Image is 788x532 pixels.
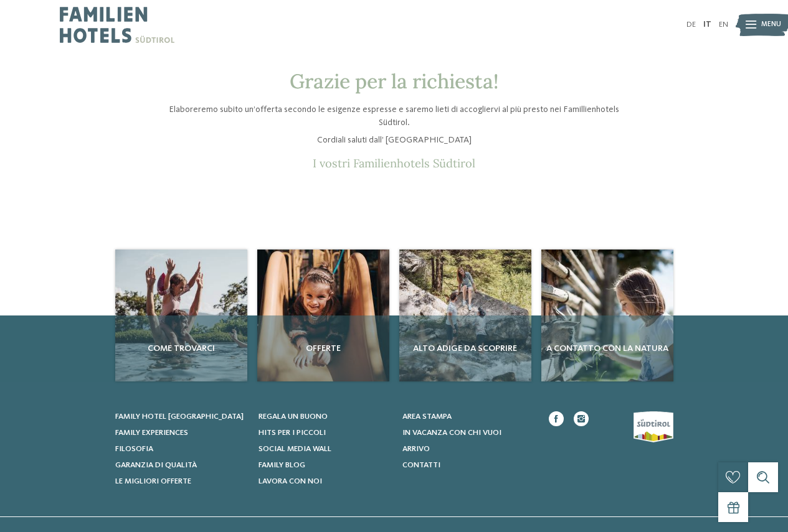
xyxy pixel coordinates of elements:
span: Area stampa [402,413,452,421]
span: Hits per i piccoli [259,429,326,437]
img: Richiesta [541,250,673,381]
span: Social Media Wall [259,445,331,453]
span: Lavora con noi [259,477,322,485]
a: Social Media Wall [259,444,390,455]
a: Regala un buono [259,411,390,422]
img: Richiesta [115,250,247,381]
a: Garanzia di qualità [115,460,247,471]
a: Hits per i piccoli [259,427,390,439]
a: Area stampa [402,411,534,422]
span: Filosofia [115,445,153,453]
p: Elaboreremo subito un’offerta secondo le esigenze espresse e saremo lieti di accogliervi al più p... [158,103,631,128]
a: DE [686,21,696,29]
span: Family hotel [GEOGRAPHIC_DATA] [115,413,244,421]
span: Menu [761,20,781,30]
span: In vacanza con chi vuoi [402,429,501,437]
span: Offerte [262,342,384,355]
a: In vacanza con chi vuoi [402,427,534,439]
a: Lavora con noi [259,476,390,487]
a: Filosofia [115,444,247,455]
p: I vostri Familienhotels Südtirol [158,156,631,170]
a: Richiesta Come trovarci [115,250,247,381]
span: Family experiences [115,429,188,437]
a: Contatti [402,460,534,471]
span: A contatto con la natura [546,342,668,355]
span: Come trovarci [120,342,242,355]
a: Arrivo [402,444,534,455]
a: Family Blog [259,460,390,471]
span: Regala un buono [259,413,328,421]
span: Garanzia di qualità [115,461,197,469]
span: Le migliori offerte [115,477,191,485]
a: Richiesta Alto Adige da scoprire [399,250,531,381]
span: Family Blog [259,461,305,469]
a: EN [719,21,728,29]
img: Richiesta [257,250,389,381]
a: Le migliori offerte [115,476,247,487]
a: Family experiences [115,427,247,439]
a: Richiesta A contatto con la natura [541,250,673,381]
span: Alto Adige da scoprire [404,342,526,355]
span: Contatti [402,461,440,469]
a: Family hotel [GEOGRAPHIC_DATA] [115,411,247,422]
a: Richiesta Offerte [257,250,389,381]
span: Arrivo [402,445,430,453]
img: Richiesta [399,250,531,381]
p: Cordiali saluti dall’ [GEOGRAPHIC_DATA] [158,134,631,146]
span: Grazie per la richiesta! [290,68,498,94]
a: IT [703,21,711,29]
